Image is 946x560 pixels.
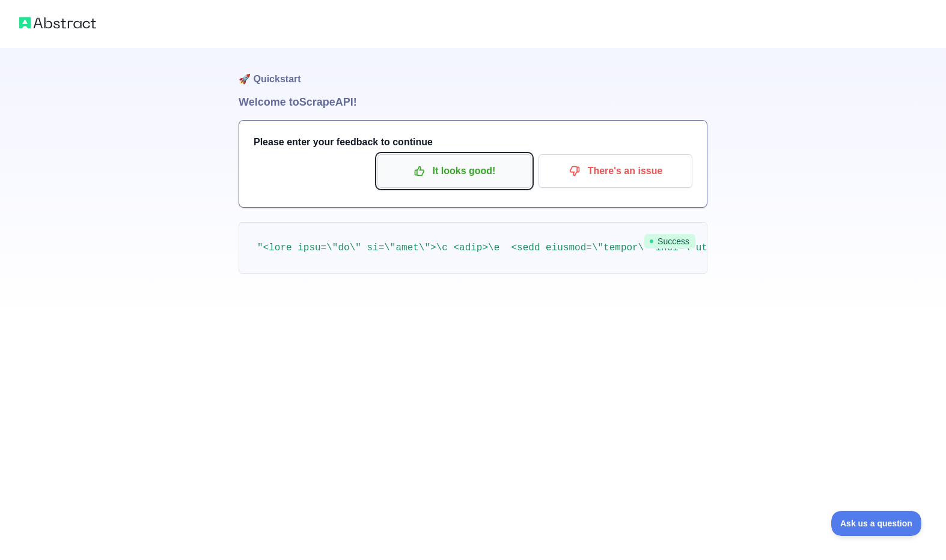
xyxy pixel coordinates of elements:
[644,234,695,248] span: Success
[539,154,692,188] button: There's an issue
[386,161,522,181] p: It looks good!
[831,511,922,536] iframe: Toggle Customer Support
[239,48,707,94] h1: 🚀 Quickstart
[377,154,531,188] button: It looks good!
[548,161,683,181] p: There's an issue
[239,94,707,110] h1: Welcome to Scrape API!
[254,135,692,149] h3: Please enter your feedback to continue
[19,14,96,31] img: Abstract logo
